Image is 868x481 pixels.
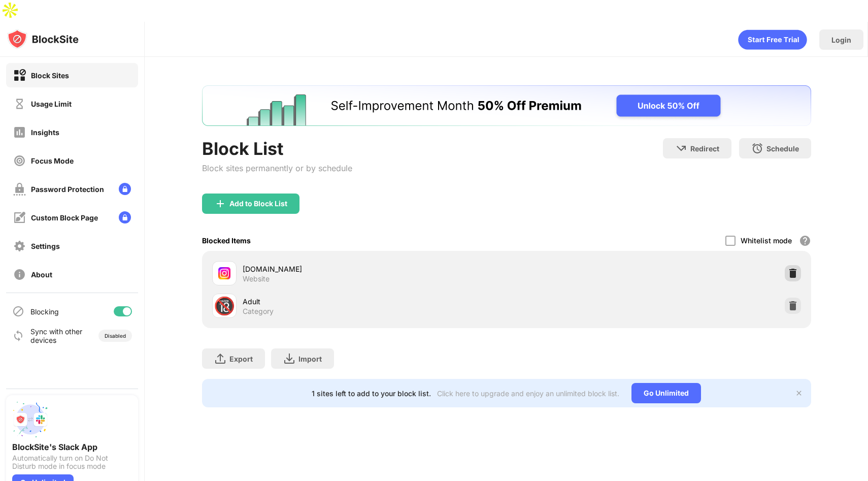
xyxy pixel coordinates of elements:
[12,305,24,317] img: blocking-icon.svg
[243,264,507,274] div: [DOMAIN_NAME]
[7,29,79,49] img: logo-blocksite.svg
[229,355,253,363] div: Export
[119,211,131,223] img: lock-menu.svg
[298,355,322,363] div: Import
[229,200,287,208] div: Add to Block List
[13,240,26,252] img: settings-off.svg
[12,330,24,342] img: sync-icon.svg
[202,85,811,126] iframe: Banner
[31,242,60,250] div: Settings
[13,126,26,139] img: insights-off.svg
[13,69,26,82] img: block-on.svg
[31,100,72,108] div: Usage Limit
[202,138,352,159] div: Block List
[31,156,74,165] div: Focus Mode
[202,236,251,245] div: Blocked Items
[795,389,803,397] img: x-button.svg
[202,163,352,173] div: Block sites permanently or by schedule
[30,307,59,316] div: Blocking
[31,71,69,80] div: Block Sites
[13,268,26,281] img: about-off.svg
[831,36,851,44] div: Login
[12,442,132,452] div: BlockSite's Slack App
[13,98,26,110] img: time-usage-off.svg
[766,144,799,153] div: Schedule
[741,236,792,245] div: Whitelist mode
[13,154,26,167] img: focus-off.svg
[12,401,49,438] img: push-slack.svg
[312,389,431,398] div: 1 sites left to add to your block list.
[31,128,59,137] div: Insights
[31,185,104,194] div: Password Protection
[243,296,507,307] div: Adult
[738,29,807,50] div: animation
[13,211,26,224] img: customize-block-page-off.svg
[214,296,235,316] div: 🔞
[30,327,83,344] div: Sync with other devices
[218,267,230,279] img: favicons
[105,333,126,339] div: Disabled
[631,383,701,403] div: Go Unlimited
[31,213,98,222] div: Custom Block Page
[12,454,132,470] div: Automatically turn on Do Not Disturb mode in focus mode
[13,183,26,196] img: password-protection-off.svg
[243,274,270,283] div: Website
[690,144,719,153] div: Redirect
[437,389,619,398] div: Click here to upgrade and enjoy an unlimited block list.
[243,307,274,316] div: Category
[119,183,131,195] img: lock-menu.svg
[31,270,52,279] div: About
